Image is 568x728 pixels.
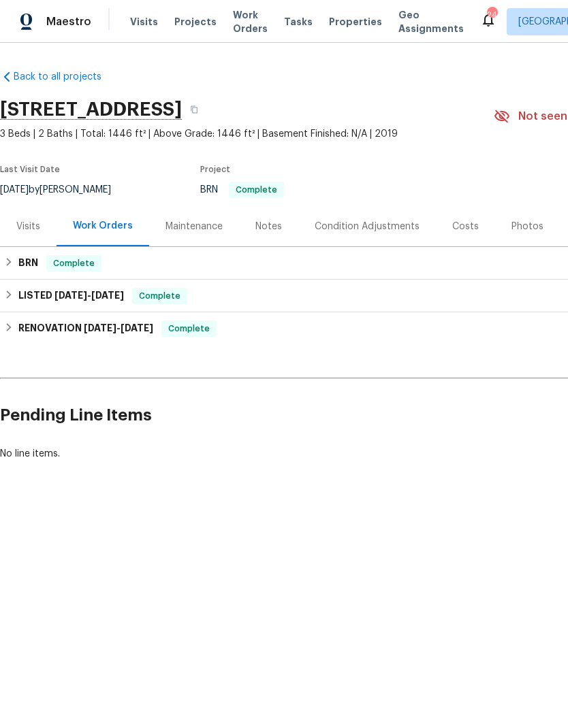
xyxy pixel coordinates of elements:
[284,17,313,27] span: Tasks
[133,289,186,303] span: Complete
[255,220,282,233] div: Notes
[163,322,215,335] span: Complete
[233,8,268,35] span: Work Orders
[130,15,158,29] span: Visits
[18,288,124,304] h6: LISTED
[54,291,124,300] span: -
[230,186,283,194] span: Complete
[16,220,40,233] div: Visits
[315,220,420,233] div: Condition Adjustments
[200,185,284,195] span: BRN
[54,291,87,300] span: [DATE]
[182,97,206,122] button: Copy Address
[73,219,133,233] div: Work Orders
[174,15,217,29] span: Projects
[398,8,464,35] span: Geo Assignments
[18,255,38,271] h6: BRN
[91,291,124,300] span: [DATE]
[511,220,543,233] div: Photos
[121,323,153,333] span: [DATE]
[200,165,230,173] span: Project
[452,220,479,233] div: Costs
[18,320,153,337] h6: RENOVATION
[165,220,223,233] div: Maintenance
[48,257,100,270] span: Complete
[84,323,116,333] span: [DATE]
[329,15,382,29] span: Properties
[46,15,91,29] span: Maestro
[487,8,496,22] div: 24
[84,323,153,333] span: -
